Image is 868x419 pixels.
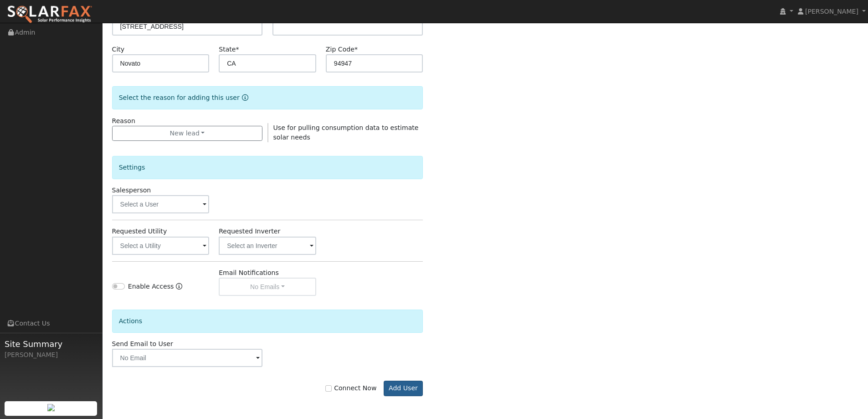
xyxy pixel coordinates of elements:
a: Reason for new user [240,94,248,101]
label: City [112,45,125,54]
span: Site Summary [5,338,98,350]
label: Email Notifications [219,268,279,278]
img: SolarFax [7,5,92,24]
label: Enable Access [128,282,174,291]
label: Connect Now [325,383,376,393]
label: Reason [112,116,135,126]
span: [PERSON_NAME] [805,8,858,15]
label: Requested Inverter [219,227,280,236]
img: retrieve [47,404,55,411]
input: No Email [112,349,263,367]
label: Send Email to User [112,339,173,349]
input: Connect Now [325,385,332,392]
div: Settings [112,156,423,179]
span: Use for pulling consumption data to estimate solar needs [273,124,419,141]
label: Zip Code [326,45,358,54]
div: Select the reason for adding this user [112,86,423,109]
span: Required [236,46,239,53]
span: Required [354,46,358,53]
button: Add User [384,381,423,396]
input: Select an Inverter [219,237,316,255]
label: State [219,45,239,54]
button: New lead [112,126,263,141]
label: Salesperson [112,186,151,195]
input: Select a Utility [112,237,210,255]
input: Select a User [112,195,210,213]
div: Actions [112,310,423,333]
a: Enable Access [176,282,182,296]
div: [PERSON_NAME] [5,350,98,360]
label: Requested Utility [112,227,167,236]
